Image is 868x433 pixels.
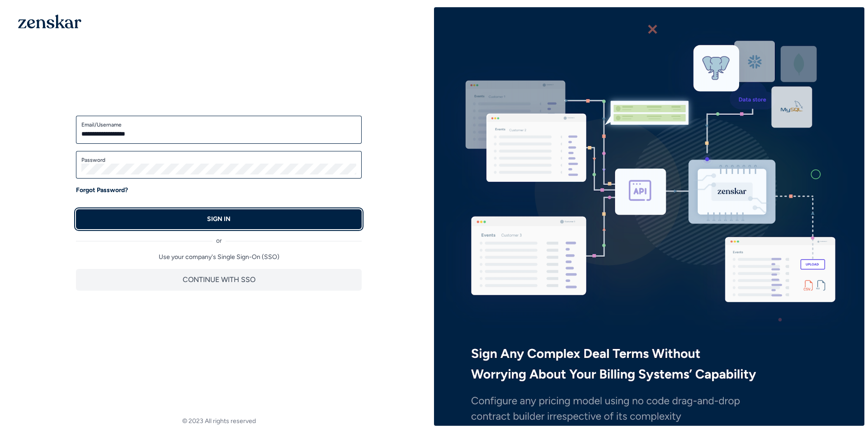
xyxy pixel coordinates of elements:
[76,253,362,262] p: Use your company's Single Sign-On (SSO)
[76,269,362,291] button: CONTINUE WITH SSO
[76,229,362,245] div: or
[18,14,81,28] img: 1OGAJ2xQqyY4LXKgY66KYq0eOWRCkrZdAb3gUhuVAqdWPZE9SRJmCz+oDMSn4zDLXe31Ii730ItAGKgCKgCCgCikA4Av8PJUP...
[207,215,231,224] p: SIGN IN
[4,417,434,426] footer: © 2023 All rights reserved
[81,121,356,128] label: Email/Username
[81,156,356,164] label: Password
[76,186,128,195] a: Forgot Password?
[76,209,362,229] button: SIGN IN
